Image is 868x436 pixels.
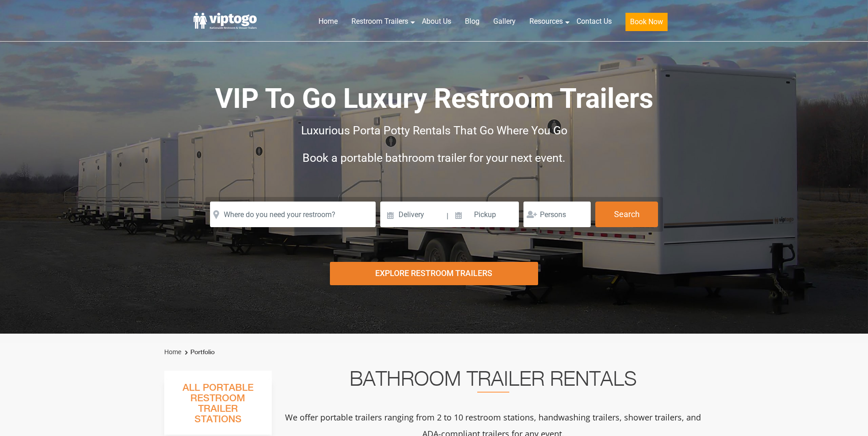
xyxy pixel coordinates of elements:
[380,202,446,227] input: Delivery
[345,11,415,32] a: Restroom Trailers
[284,371,702,393] h2: Bathroom Trailer Rentals
[450,202,519,227] input: Pickup
[415,11,458,32] a: About Us
[458,11,486,32] a: Blog
[312,11,345,32] a: Home
[523,11,570,32] a: Resources
[164,348,181,356] a: Home
[619,11,674,37] a: Book Now
[625,13,668,31] button: Book Now
[486,11,523,32] a: Gallery
[302,151,566,165] span: Book a portable bathroom trailer for your next event.
[210,202,376,227] input: Where do you need your restroom?
[570,11,619,32] a: Contact Us
[215,82,653,115] span: VIP To Go Luxury Restroom Trailers
[301,124,567,137] span: Luxurious Porta Potty Rentals That Go Where You Go
[523,202,591,227] input: Persons
[330,262,538,285] div: Explore Restroom Trailers
[183,347,215,358] li: Portfolio
[164,380,272,435] h3: All Portable Restroom Trailer Stations
[595,202,658,227] button: Search
[447,202,448,231] span: |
